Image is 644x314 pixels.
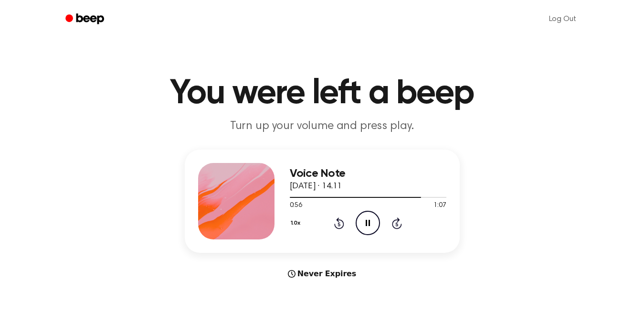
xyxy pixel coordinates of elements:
[290,215,304,231] button: 1.0x
[185,268,460,280] div: Never Expires
[59,10,113,29] a: Beep
[290,201,302,211] span: 0:56
[539,8,586,31] a: Log Out
[139,119,506,134] p: Turn up your volume and press play.
[433,201,446,211] span: 1:07
[290,182,342,191] span: [DATE] · 14.11
[290,167,446,180] h3: Voice Note
[78,76,567,111] h1: You were left a beep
